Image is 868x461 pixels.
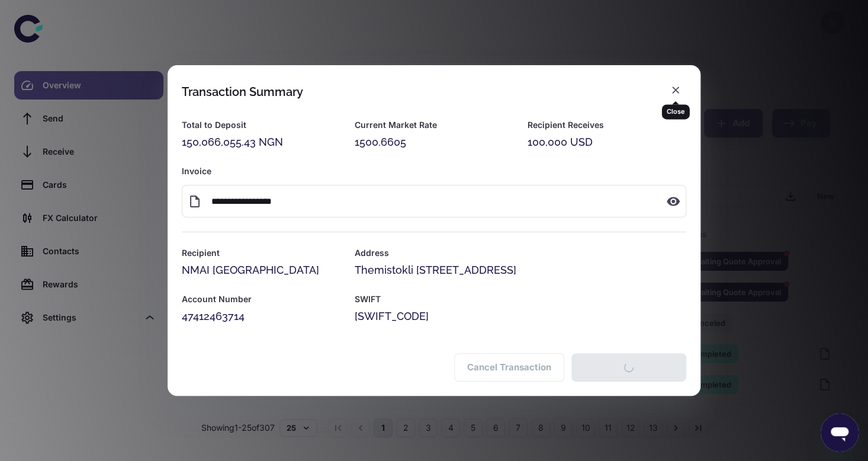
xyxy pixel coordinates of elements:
[182,308,340,325] div: 47412463714
[355,293,686,306] h6: SWIFT
[182,119,340,132] h6: Total to Deposit
[528,134,686,151] div: 100,000 USD
[662,104,690,119] div: Close
[355,262,686,278] div: Themistokli [STREET_ADDRESS]
[182,85,303,99] div: Transaction Summary
[355,308,686,325] div: [SWIFT_CODE]
[182,246,340,260] h6: Recipient
[182,262,340,278] div: NMAI [GEOGRAPHIC_DATA]
[355,134,513,151] div: 1500.6605
[182,134,340,151] div: 150,066,055.43 NGN
[821,414,859,452] iframe: Button to launch messaging window, conversation in progress
[528,119,686,132] h6: Recipient Receives
[182,293,340,306] h6: Account Number
[355,246,686,260] h6: Address
[182,165,686,178] h6: Invoice
[355,119,513,132] h6: Current Market Rate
